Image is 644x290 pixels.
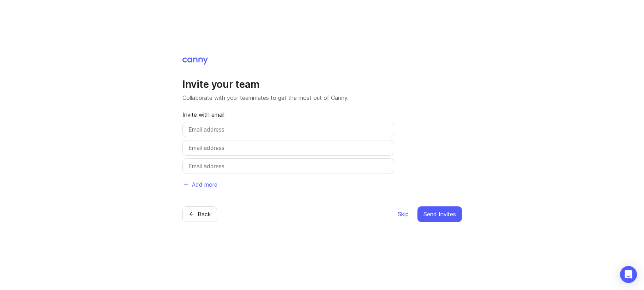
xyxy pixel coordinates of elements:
[182,206,217,222] button: Back
[620,266,637,283] div: Open Intercom Messenger
[198,210,211,218] span: Back
[188,144,388,152] input: Email address
[397,206,409,222] button: Skip
[192,180,217,189] span: Add more
[423,210,456,218] span: Send Invites
[182,110,394,119] p: Invite with email
[188,162,388,170] input: Email address
[182,93,462,102] p: Collaborate with your teammates to get the most out of Canny.
[417,206,462,222] button: Send Invites
[182,177,218,192] button: Add more
[398,210,409,218] span: Skip
[182,58,208,65] img: Canny Home
[182,78,462,91] h1: Invite your team
[188,125,388,134] input: Email address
